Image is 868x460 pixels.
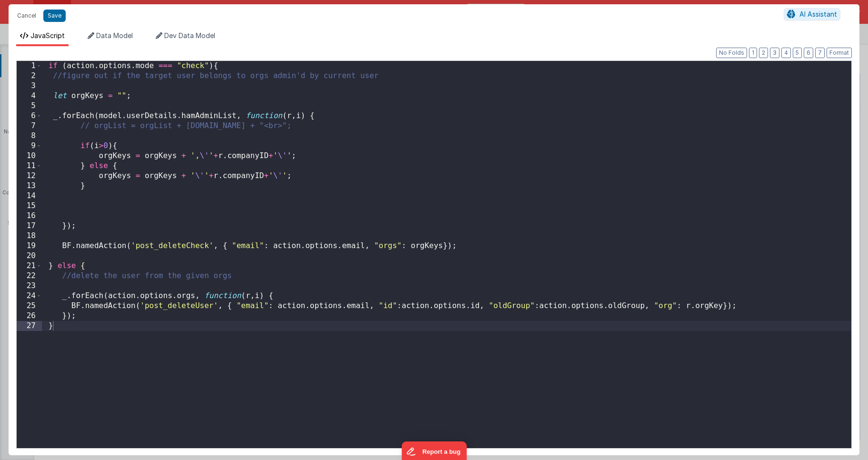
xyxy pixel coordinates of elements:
[17,231,42,241] div: 18
[749,48,757,58] button: 1
[17,181,42,191] div: 13
[17,271,42,281] div: 22
[17,211,42,221] div: 16
[799,10,837,18] span: AI Assistant
[17,61,42,71] div: 1
[759,48,768,58] button: 2
[815,48,825,58] button: 7
[17,251,42,261] div: 20
[17,141,42,151] div: 9
[827,48,852,58] button: Format
[17,291,42,301] div: 24
[17,151,42,161] div: 10
[17,131,42,141] div: 8
[17,171,42,181] div: 12
[17,301,42,311] div: 25
[30,31,65,40] span: JavaScript
[17,81,42,91] div: 3
[17,311,42,321] div: 26
[17,121,42,131] div: 7
[770,48,779,58] button: 3
[17,191,42,201] div: 14
[781,48,791,58] button: 4
[164,31,215,40] span: Dev Data Model
[17,101,42,111] div: 5
[793,48,802,58] button: 5
[784,8,840,20] button: AI Assistant
[17,221,42,231] div: 17
[17,111,42,121] div: 6
[17,161,42,171] div: 11
[17,321,42,331] div: 27
[17,71,42,81] div: 2
[17,241,42,251] div: 19
[716,48,747,58] button: No Folds
[12,9,41,22] button: Cancel
[43,10,66,22] button: Save
[17,91,42,101] div: 4
[96,31,133,40] span: Data Model
[17,201,42,211] div: 15
[17,261,42,271] div: 21
[804,48,813,58] button: 6
[17,281,42,291] div: 23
